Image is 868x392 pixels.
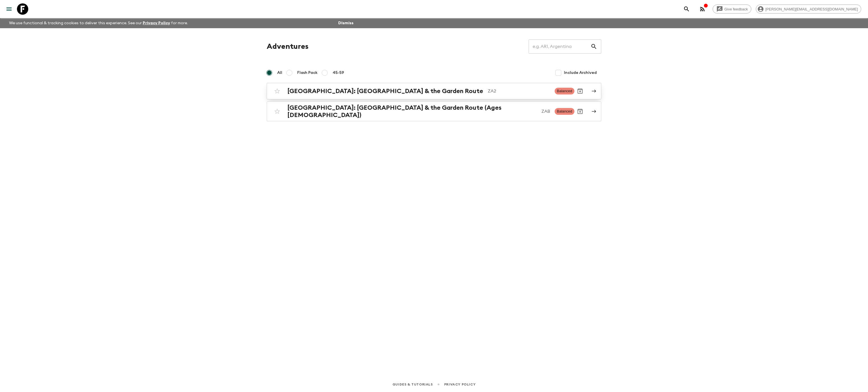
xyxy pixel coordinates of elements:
[756,5,861,14] div: [PERSON_NAME][EMAIL_ADDRESS][DOMAIN_NAME]
[267,102,601,121] a: [GEOGRAPHIC_DATA]: [GEOGRAPHIC_DATA] & the Garden Route (Ages [DEMOGRAPHIC_DATA])ZABBalancedArchive
[333,70,344,76] span: 45-59
[3,3,15,15] button: menu
[444,381,476,387] a: Privacy Policy
[267,41,309,52] h1: Adventures
[681,3,692,15] button: search adventures
[7,18,190,28] p: We use functional & tracking cookies to deliver this experience. See our for more.
[488,88,550,94] p: ZA2
[297,70,318,76] span: Flash Pack
[267,83,601,99] a: [GEOGRAPHIC_DATA]: [GEOGRAPHIC_DATA] & the Garden RouteZA2BalancedArchive
[392,381,433,387] a: Guides & Tutorials
[143,21,170,25] a: Privacy Policy
[529,39,591,54] input: e.g. AR1, Argentina
[277,70,282,76] span: All
[713,5,751,14] a: Give feedback
[287,87,483,95] h2: [GEOGRAPHIC_DATA]: [GEOGRAPHIC_DATA] & the Garden Route
[541,108,550,115] p: ZAB
[337,19,355,27] button: Dismiss
[564,70,597,76] span: Include Archived
[555,88,574,94] span: Balanced
[574,106,586,117] button: Archive
[287,104,537,119] h2: [GEOGRAPHIC_DATA]: [GEOGRAPHIC_DATA] & the Garden Route (Ages [DEMOGRAPHIC_DATA])
[555,108,574,115] span: Balanced
[574,85,586,97] button: Archive
[721,7,751,11] span: Give feedback
[762,7,861,11] span: [PERSON_NAME][EMAIL_ADDRESS][DOMAIN_NAME]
